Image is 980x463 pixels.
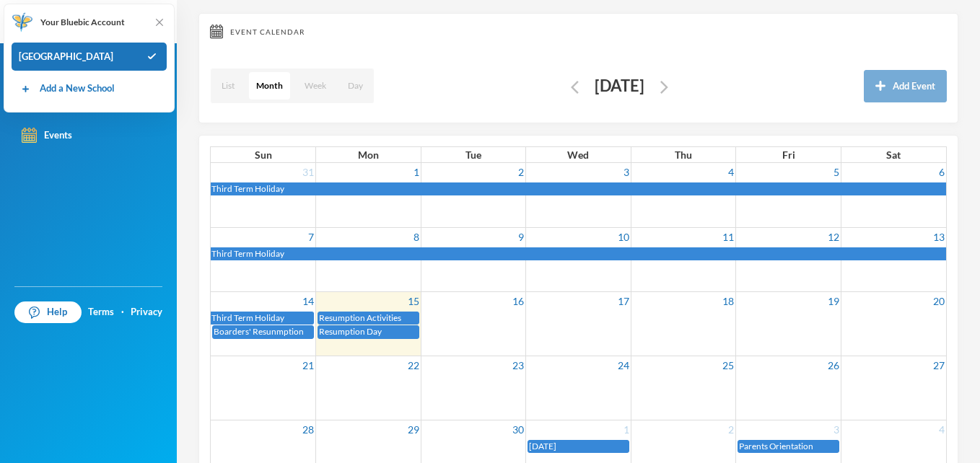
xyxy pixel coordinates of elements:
[826,356,841,374] a: 26
[40,16,125,29] span: Your Bluebic Account
[14,301,82,323] a: Help
[727,163,735,181] a: 4
[319,312,401,323] span: Resumption Activities
[358,149,379,161] span: Mon
[738,440,839,454] a: Parents Orientation
[211,312,314,325] a: Third Term Holiday
[721,228,735,246] a: 11
[517,228,525,246] a: 9
[121,305,124,319] div: ·
[932,228,946,246] a: 13
[782,149,795,161] span: Fri
[412,228,421,246] a: 8
[301,420,315,438] a: 28
[214,326,304,337] span: Boarders' Resunmption
[465,149,481,161] span: Tue
[19,81,115,96] a: Add a New School
[88,305,114,319] a: Terms
[511,356,525,374] a: 23
[826,292,841,310] a: 19
[211,312,284,323] span: Third Term Holiday
[832,163,841,181] a: 5
[211,248,284,259] span: Third Term Holiday
[622,163,631,181] a: 3
[727,420,735,438] a: 2
[318,312,419,325] a: Resumption Activities
[616,292,631,310] a: 17
[517,163,525,181] a: 2
[301,163,315,181] a: 31
[22,128,72,143] div: Events
[511,420,525,438] a: 30
[406,356,421,374] a: 22
[318,325,419,339] a: Resumption Day
[656,78,673,94] button: Edit
[567,149,589,161] span: Wed
[739,441,813,451] span: Parents Orientation
[937,163,946,181] a: 6
[131,305,162,319] a: Privacy
[932,292,946,310] a: 20
[622,420,631,438] a: 1
[307,228,315,246] a: 7
[211,247,946,261] a: Third Term Holiday
[721,356,735,374] a: 25
[301,292,315,310] a: 14
[583,72,656,100] div: [DATE]
[529,441,556,451] span: [DATE]
[937,420,946,438] a: 4
[211,182,946,196] a: Third Term Holiday
[566,78,583,94] button: Edit
[255,149,272,161] span: Sun
[511,292,525,310] a: 16
[249,72,290,100] button: Month
[616,228,631,246] a: 10
[864,70,947,102] button: Add Event
[297,72,333,100] button: Week
[341,72,370,100] button: Day
[721,292,735,310] a: 18
[832,420,841,438] a: 3
[412,163,421,181] a: 1
[212,325,314,339] a: Boarders' Resunmption
[406,420,421,438] a: 29
[211,183,284,194] span: Third Term Holiday
[319,326,382,337] span: Resumption Day
[528,440,629,454] a: [DATE]
[12,43,167,71] div: [GEOGRAPHIC_DATA]
[616,356,631,374] a: 24
[675,149,692,161] span: Thu
[826,228,841,246] a: 12
[406,292,421,310] a: 15
[301,356,315,374] a: 21
[932,356,946,374] a: 27
[214,72,242,100] button: List
[886,149,901,161] span: Sat
[210,25,947,39] div: Event Calendar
